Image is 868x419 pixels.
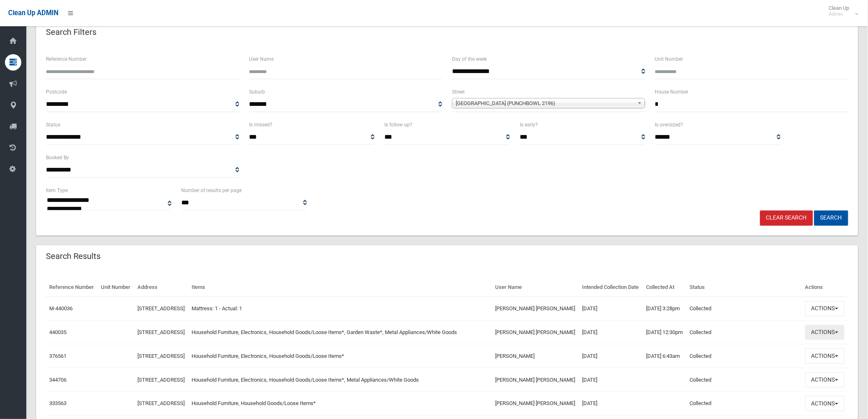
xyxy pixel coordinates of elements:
[137,305,185,311] a: [STREET_ADDRESS]
[492,321,579,344] td: [PERSON_NAME] [PERSON_NAME]
[760,211,813,226] a: Clear Search
[137,329,185,335] a: [STREET_ADDRESS]
[49,305,73,311] a: M-440036
[802,278,848,297] th: Actions
[134,278,188,297] th: Address
[686,321,802,344] td: Collected
[814,211,848,226] button: Search
[492,278,579,297] th: User Name
[579,278,643,297] th: Intended Collection Date
[49,377,66,383] a: 344706
[46,186,68,195] label: Item Type
[46,278,98,297] th: Reference Number
[188,368,492,392] td: Household Furniture, Electronics, Household Goods/Loose Items*, Metal Appliances/White Goods
[249,120,272,129] label: Is missed?
[655,120,683,129] label: Is oversized?
[49,329,66,335] a: 440035
[188,297,492,321] td: Mattress: 1 - Actual: 1
[188,392,492,416] td: Household Furniture, Household Goods/Loose Items*
[8,9,58,17] span: Clean Up ADMIN
[36,248,110,264] header: Search Results
[188,321,492,344] td: Household Furniture, Electronics, Household Goods/Loose Items*, Garden Waste*, Metal Appliances/W...
[686,297,802,321] td: Collected
[98,278,134,297] th: Unit Number
[686,344,802,368] td: Collected
[805,325,845,340] button: Actions
[46,153,69,162] label: Booked By
[579,392,643,416] td: [DATE]
[188,344,492,368] td: Household Furniture, Electronics, Household Goods/Loose Items*
[520,120,538,129] label: Is early?
[137,400,185,406] a: [STREET_ADDRESS]
[492,368,579,392] td: [PERSON_NAME] [PERSON_NAME]
[36,24,106,40] header: Search Filters
[643,297,686,321] td: [DATE] 3:28pm
[686,278,802,297] th: Status
[492,297,579,321] td: [PERSON_NAME] [PERSON_NAME]
[452,55,487,64] label: Day of the week
[579,368,643,392] td: [DATE]
[492,392,579,416] td: [PERSON_NAME] [PERSON_NAME]
[46,120,60,129] label: Status
[655,87,689,96] label: House Number
[188,278,492,297] th: Items
[825,5,858,17] span: Clean Up
[181,186,242,195] label: Number of results per page
[655,55,683,64] label: Unit Number
[492,344,579,368] td: [PERSON_NAME]
[46,87,67,96] label: Postcode
[805,372,845,387] button: Actions
[643,344,686,368] td: [DATE] 6:43am
[49,353,66,359] a: 376561
[452,87,465,96] label: Street
[46,55,87,64] label: Reference Number
[805,348,845,364] button: Actions
[579,297,643,321] td: [DATE]
[249,87,265,96] label: Suburb
[686,392,802,416] td: Collected
[643,321,686,344] td: [DATE] 12:30pm
[384,120,412,129] label: Is follow up?
[805,396,845,411] button: Actions
[643,278,686,297] th: Collected At
[137,377,185,383] a: [STREET_ADDRESS]
[805,301,845,316] button: Actions
[249,55,274,64] label: User Name
[137,353,185,359] a: [STREET_ADDRESS]
[579,321,643,344] td: [DATE]
[456,98,634,108] span: [GEOGRAPHIC_DATA] (PUNCHBOWL 2196)
[579,344,643,368] td: [DATE]
[829,11,850,17] small: Admin
[686,368,802,392] td: Collected
[49,400,66,406] a: 333563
